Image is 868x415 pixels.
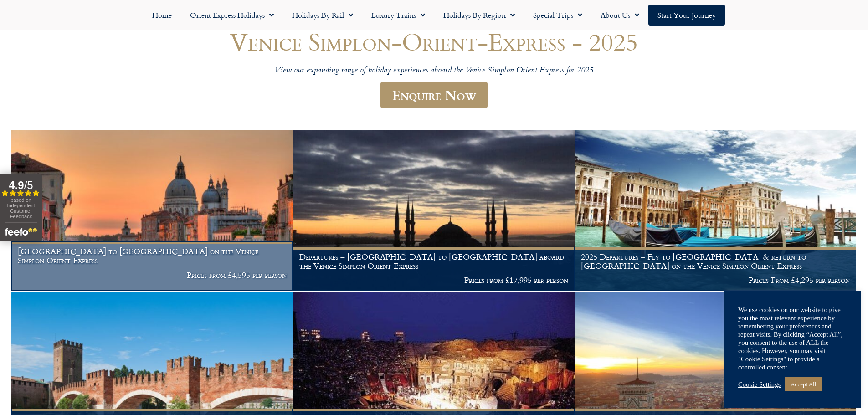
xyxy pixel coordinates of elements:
a: 2025 Departures – Fly to [GEOGRAPHIC_DATA] & return to [GEOGRAPHIC_DATA] on the Venice Simplon Or... [575,130,857,291]
p: Prices From £4,295 per person [581,276,850,285]
h1: [GEOGRAPHIC_DATA] to [GEOGRAPHIC_DATA] on the Venice Simplon Orient Express [18,247,287,265]
img: venice aboard the Orient Express [575,130,856,291]
div: We use cookies on our website to give you the most relevant experience by remembering your prefer... [738,306,847,371]
a: Enquire Now [380,82,488,108]
a: Accept All [785,377,822,391]
a: About Us [591,5,648,26]
a: [GEOGRAPHIC_DATA] to [GEOGRAPHIC_DATA] on the Venice Simplon Orient Express Prices from £4,595 pe... [11,130,293,291]
h1: Departures – [GEOGRAPHIC_DATA] to [GEOGRAPHIC_DATA] aboard the Venice Simplon Orient Express [299,252,568,270]
a: Orient Express Holidays [181,5,283,26]
a: Special Trips [524,5,591,26]
p: Prices from £4,595 per person [18,271,287,280]
p: View our expanding range of holiday experiences aboard the Venice Simplon Orient Express for 2025 [161,66,708,76]
a: Departures – [GEOGRAPHIC_DATA] to [GEOGRAPHIC_DATA] aboard the Venice Simplon Orient Express Pric... [293,130,575,291]
p: Prices from £17,995 per person [299,276,568,285]
h1: 2025 Departures – Fly to [GEOGRAPHIC_DATA] & return to [GEOGRAPHIC_DATA] on the Venice Simplon Or... [581,252,850,270]
a: Start your Journey [648,5,725,26]
nav: Menu [5,5,863,26]
a: Cookie Settings [738,380,781,389]
img: Orient Express Special Venice compressed [11,130,293,291]
a: Home [143,5,181,26]
h1: Venice Simplon-Orient-Express - 2025 [161,28,708,55]
a: Holidays by Region [434,5,524,26]
a: Luxury Trains [362,5,434,26]
a: Holidays by Rail [283,5,362,26]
